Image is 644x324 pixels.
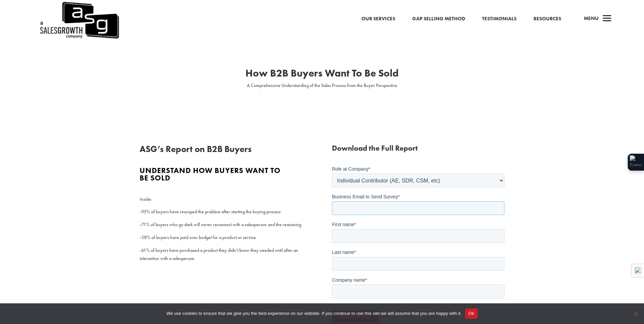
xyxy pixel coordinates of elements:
[533,15,561,23] a: Resources
[140,143,252,155] span: ASG’s Report on B2B Buyers
[412,15,465,23] a: Gap Selling Method
[361,15,395,23] a: Our Services
[140,208,312,221] p: -95% of buyers have rescoped the problem after starting the buying process
[245,67,399,80] span: How B2B Buyers Want To Be Sold
[482,15,517,23] a: Testimonials
[630,155,642,169] img: Extension Icon
[465,308,478,319] button: Ok
[140,166,281,183] span: Understand how buyers want to be sold
[600,12,614,26] span: a
[247,82,397,88] span: A Comprehensive Understanding of the Sales Process from the Buyer Perspective
[332,145,504,155] h3: Download the Full Report
[632,310,639,317] span: No
[140,246,312,263] p: -61% of buyers have purchased a product they didn’t know they needed until after an interaction w...
[166,310,461,317] span: We use cookies to ensure that we give you the best experience on our website. If you continue to ...
[140,234,312,246] p: -58% of buyers have paid over budget for a product or service
[584,15,599,22] span: Menu
[140,195,312,208] p: Inside:
[140,221,312,234] p: -71% of buyers who go dark will never reconnect with a salesperson and the reasoning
